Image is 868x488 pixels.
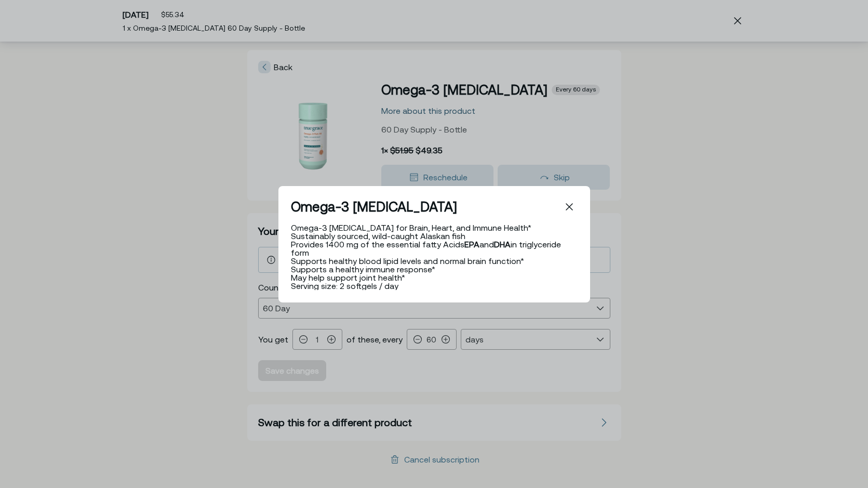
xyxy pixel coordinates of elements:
[494,239,511,248] strong: DHA
[464,239,479,248] strong: EPA
[291,223,578,231] p: Omega-3 [MEDICAL_DATA] for Brain, Heart, and Immune Health
[291,240,578,256] li: Provides 1400 mg of the essential fatty Acids and in triglyceride form
[291,265,578,273] li: Supports a healthy immune response*
[291,256,578,265] li: Supports healthy blood lipid levels and normal brain function*
[291,273,578,281] li: May help support joint health*
[291,231,578,240] li: Sustainably sourced, wild-caught Alaskan fish
[561,199,578,215] span: Close
[291,281,578,289] li: Serving size: 2 softgels / day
